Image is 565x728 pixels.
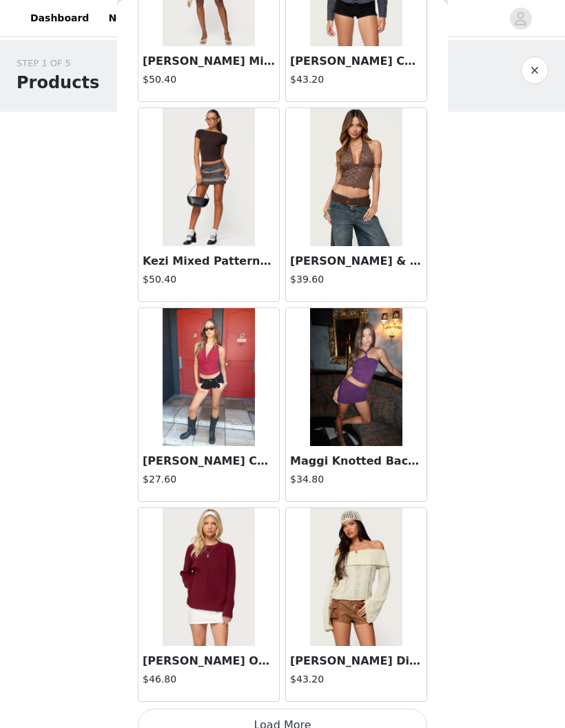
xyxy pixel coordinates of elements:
h4: $43.20 [290,672,422,687]
h3: [PERSON_NAME] Distressed Fold Over Knit Top [290,653,422,669]
h1: Products [17,70,99,95]
img: Kezi Mixed Pattern Tailored Mini Skirt [163,108,254,246]
h4: $27.60 [143,472,275,487]
h4: $46.80 [143,672,275,687]
h4: $50.40 [143,272,275,287]
img: Maggi Knotted Backless Mesh Top [310,308,402,446]
h3: [PERSON_NAME] Checkered Button Up Shirt [290,53,422,70]
h4: $43.20 [290,72,422,87]
h3: Maggi Knotted Backless Mesh Top [290,453,422,469]
img: Lavonne Oversized Knit Raglan Sweater [163,508,254,646]
h3: [PERSON_NAME] Cowl Neck Halter Top [143,453,275,469]
h4: $39.60 [290,272,422,287]
img: Irina Stud Cowl Neck Halter Top [163,308,254,446]
h4: $34.80 [290,472,422,487]
h3: [PERSON_NAME] & Grommet Halter Top [290,253,422,270]
h4: $50.40 [143,72,275,87]
h3: [PERSON_NAME] Oversized Knit Raglan Sweater [143,653,275,669]
a: Dashboard [22,3,97,34]
div: STEP 1 OF 5 [17,57,99,70]
img: Jackie Stud & Grommet Halter Top [310,108,402,246]
a: Networks [100,3,168,34]
div: avatar [514,8,527,30]
h3: [PERSON_NAME] Mini Skort [143,53,275,70]
img: Renna Distressed Fold Over Knit Top [310,508,402,646]
h3: Kezi Mixed Pattern Tailored Mini Skirt [143,253,275,270]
